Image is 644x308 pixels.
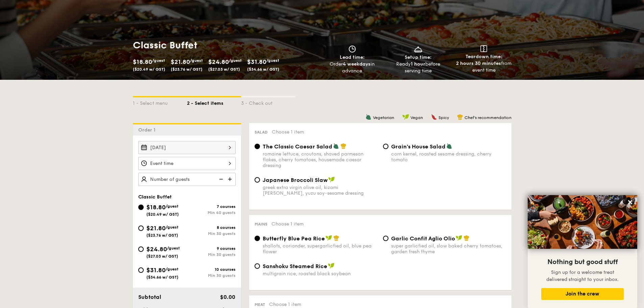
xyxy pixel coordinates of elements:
[326,235,332,241] img: icon-vegan.f8ff3823.svg
[133,58,152,66] span: $18.80
[322,61,383,74] div: Order in advance
[138,267,144,273] input: $31.80/guest($34.66 w/ GST)10 coursesMin 30 guests
[255,177,260,183] input: Japanese Broccoli Slawgreek extra virgin olive oil, kizami [PERSON_NAME], yuzu soy-sesame dressing
[146,266,166,274] span: $31.80
[438,115,449,120] span: Spicy
[411,61,425,67] strong: 1 hour
[146,212,179,217] span: ($20.49 w/ GST)
[187,252,236,257] div: Min 30 guests
[373,115,394,120] span: Vegetarian
[410,115,423,120] span: Vegan
[187,273,236,278] div: Min 30 guests
[138,141,236,154] input: Event date
[133,97,187,107] div: 1 - Select menu
[263,177,328,183] span: Japanese Broccoli Slaw
[146,275,178,280] span: ($34.66 w/ GST)
[187,246,236,251] div: 9 courses
[405,54,432,60] span: Setup time:
[343,61,371,67] strong: 4 weekdays
[263,271,378,277] div: multigrain rice, roasted black soybean
[263,185,378,196] div: greek extra virgin olive oil, kizami [PERSON_NAME], yuzu soy-sesame dressing
[229,58,242,63] span: /guest
[190,58,203,63] span: /guest
[138,127,158,133] span: Order 1
[208,67,240,72] span: ($27.03 w/ GST)
[466,54,502,60] span: Teardown time:
[133,39,319,51] h1: Classic Buffet
[391,143,446,150] span: Grain's House Salad
[255,236,260,241] input: Butterfly Blue Pea Riceshallots, coriander, supergarlicfied oil, blue pea flower
[347,45,357,53] img: icon-clock.2db775ea.svg
[402,114,409,120] img: icon-vegan.f8ff3823.svg
[541,288,624,300] button: Join the crew
[255,144,260,149] input: The Classic Caesar Saladromaine lettuce, croutons, shaved parmesan flakes, cherry tomatoes, house...
[171,58,190,66] span: $21.80
[225,173,236,186] img: icon-add.58712e84.svg
[171,67,202,72] span: ($23.76 w/ GST)
[333,143,339,149] img: icon-vegetarian.fe4039eb.svg
[413,45,423,53] img: icon-dish.430c3a2e.svg
[187,225,236,230] div: 8 courses
[133,67,165,72] span: ($20.49 w/ GST)
[255,222,267,227] span: Mains
[269,302,301,307] span: Choose 1 item
[625,197,636,208] button: Close
[241,97,295,107] div: 3 - Check out
[383,144,388,149] input: Grain's House Saladcorn kernel, roasted sesame dressing, cherry tomato
[255,302,265,307] span: Meat
[480,45,487,52] img: icon-teardown.65201eee.svg
[546,269,619,282] span: Sign up for a welcome treat delivered straight to your inbox.
[263,243,378,255] div: shallots, coriander, supergarlicfied oil, blue pea flower
[340,54,365,60] span: Lead time:
[263,143,332,150] span: The Classic Caesar Salad
[167,246,180,251] span: /guest
[166,267,178,271] span: /guest
[166,204,178,209] span: /guest
[187,231,236,236] div: Min 30 guests
[266,58,279,63] span: /guest
[138,294,161,300] span: Subtotal
[247,67,279,72] span: ($34.66 w/ GST)
[271,221,304,227] span: Choose 1 item
[328,176,335,183] img: icon-vegan.f8ff3823.svg
[547,258,618,266] span: Nothing but good stuff
[146,224,166,232] span: $21.80
[187,97,241,107] div: 2 - Select items
[391,243,506,255] div: super garlicfied oil, slow baked cherry tomatoes, garden fresh thyme
[187,267,236,272] div: 10 courses
[383,236,388,241] input: Garlic Confit Aglio Oliosuper garlicfied oil, slow baked cherry tomatoes, garden fresh thyme
[365,114,372,120] img: icon-vegetarian.fe4039eb.svg
[263,235,325,242] span: Butterfly Blue Pea Rice
[456,235,462,241] img: icon-vegan.f8ff3823.svg
[263,263,327,269] span: Sanshoku Steamed Rice
[255,263,260,269] input: Sanshoku Steamed Ricemultigrain rice, roasted black soybean
[464,115,511,120] span: Chef's recommendation
[391,235,455,242] span: Garlic Confit Aglio Olio
[328,263,335,269] img: icon-vegan.f8ff3823.svg
[187,204,236,209] div: 7 courses
[138,157,236,170] input: Event time
[138,173,236,186] input: Number of guests
[391,151,506,163] div: corn kernel, roasted sesame dressing, cherry tomato
[454,60,514,74] div: from event time
[255,130,268,135] span: Salad
[138,246,144,252] input: $24.80/guest($27.03 w/ GST)9 coursesMin 30 guests
[272,129,304,135] span: Choose 1 item
[388,61,448,74] div: Ready before serving time
[152,58,165,63] span: /guest
[138,205,144,210] input: $18.80/guest($20.49 w/ GST)7 coursesMin 40 guests
[456,61,501,66] strong: 2 hours 30 minutes
[247,58,266,66] span: $31.80
[220,294,235,300] span: $0.00
[208,58,229,66] span: $24.80
[457,114,463,120] img: icon-chef-hat.a58ddaea.svg
[333,235,339,241] img: icon-chef-hat.a58ddaea.svg
[146,254,178,259] span: ($27.03 w/ GST)
[340,143,347,149] img: icon-chef-hat.a58ddaea.svg
[528,195,637,249] img: DSC07876-Edit02-Large.jpeg
[446,143,452,149] img: icon-vegetarian.fe4039eb.svg
[187,210,236,215] div: Min 40 guests
[215,173,225,186] img: icon-reduce.1d2dbef1.svg
[431,114,437,120] img: icon-spicy.37a8142b.svg
[146,204,166,211] span: $18.80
